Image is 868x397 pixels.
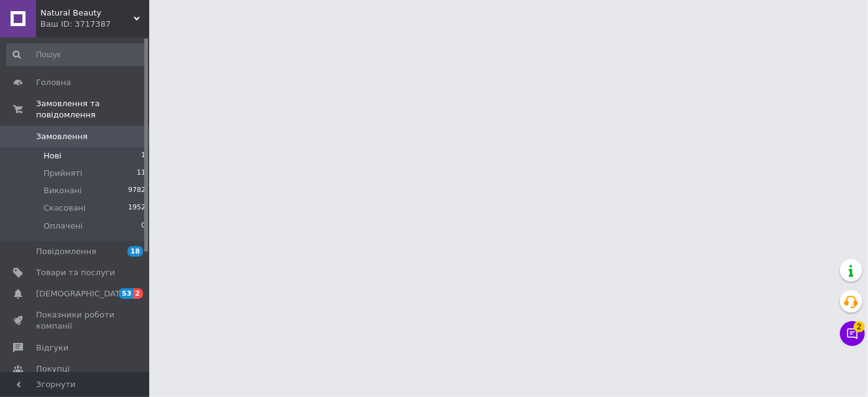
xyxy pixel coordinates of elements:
[36,288,128,299] span: [DEMOGRAPHIC_DATA]
[36,246,96,257] span: Повідомлення
[128,203,145,214] span: 1952
[128,185,145,196] span: 9782
[44,168,82,179] span: Прийняті
[44,221,83,232] span: Оплачені
[44,185,82,196] span: Виконані
[141,150,145,162] span: 1
[44,150,62,162] span: Нові
[36,267,115,278] span: Товари та послуги
[36,309,115,332] span: Показники роботи компанії
[119,288,133,299] span: 53
[840,321,865,346] button: Чат з покупцем2
[40,7,134,19] span: Natural Beauty
[36,363,70,375] span: Покупці
[36,98,149,121] span: Замовлення та повідомлення
[36,131,88,142] span: Замовлення
[36,342,68,354] span: Відгуки
[36,77,71,88] span: Головна
[127,246,143,257] span: 18
[133,288,143,299] span: 2
[141,221,145,232] span: 0
[137,168,145,179] span: 11
[44,203,86,214] span: Скасовані
[40,19,149,30] div: Ваш ID: 3717387
[854,321,865,332] span: 2
[6,43,147,66] input: Пошук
